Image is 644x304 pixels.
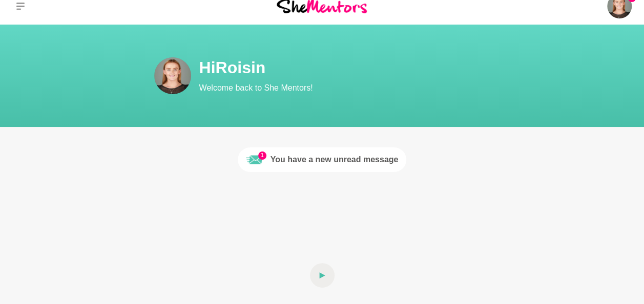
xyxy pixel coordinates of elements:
[271,154,399,166] div: You have a new unread message
[154,57,191,94] img: Roisin Mcsweeney
[238,147,407,172] a: 1Unread messageYou have a new unread message
[246,151,262,168] img: Unread message
[258,151,266,160] span: 1
[199,57,568,78] h1: Hi Roisin
[199,82,568,94] p: Welcome back to She Mentors!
